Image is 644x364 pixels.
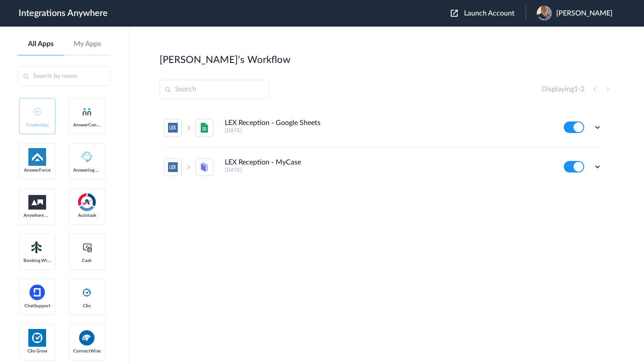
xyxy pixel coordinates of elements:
[18,40,64,48] a: All Apps
[225,158,301,167] h4: LEX Reception - MyCase
[78,329,96,346] img: connectwise.png
[160,80,269,99] input: Search
[23,213,51,218] span: Anywhere Works
[28,329,46,347] img: Clio.jpg
[28,148,46,166] img: af-app-logo.svg
[28,239,46,255] img: Setmore_Logo.svg
[82,106,92,117] img: answerconnect-logo.svg
[225,119,320,127] h4: LEX Reception - Google Sheets
[78,148,96,166] img: Answering_service.png
[73,258,101,263] span: Cash
[581,86,585,93] span: 2
[73,122,101,128] span: AnswerConnect
[82,287,92,298] img: clio-logo.svg
[574,86,578,93] span: 1
[73,348,101,354] span: ConnectWise
[23,258,51,263] span: Booking Widget
[23,122,51,128] span: Create App
[33,108,41,116] img: add-icon.svg
[451,10,458,17] img: launch-acct-icon.svg
[464,10,515,17] span: Launch Account
[23,348,51,354] span: Clio Grow
[23,168,51,173] span: AnswerForce
[78,193,96,211] img: autotask.png
[19,8,108,19] h1: Integrations Anywhere
[556,9,613,18] span: [PERSON_NAME]
[23,303,51,309] span: ChatSupport
[18,67,110,86] input: Search by name
[73,303,101,309] span: Clio
[537,6,552,21] img: jason-pledge-people.PNG
[82,242,93,253] img: cash-logo.svg
[542,85,585,94] h4: Displaying -
[225,127,552,133] h5: [DATE]
[73,213,101,218] span: Autotask
[64,40,111,48] a: My Apps
[160,54,290,66] h2: [PERSON_NAME]'s Workflow
[451,9,526,18] button: Launch Account
[28,195,46,210] img: aww.png
[225,167,552,173] h5: [DATE]
[28,284,46,301] img: chatsupport-icon.svg
[73,168,101,173] span: Answering Service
